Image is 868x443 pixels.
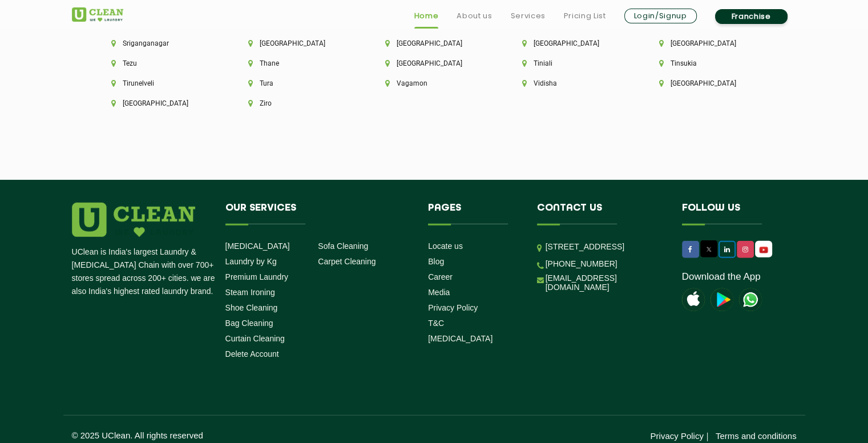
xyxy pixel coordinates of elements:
[715,9,788,24] a: Franchise
[546,259,617,268] a: [PHONE_NUMBER]
[510,9,545,23] a: Services
[739,288,762,311] img: UClean Laundry and Dry Cleaning
[72,245,217,298] p: UClean is India's largest Laundry & [MEDICAL_DATA] Chain with over 700+ stores spread across 200+...
[225,241,290,251] a: [MEDICAL_DATA]
[716,431,797,441] a: Terms and conditions
[428,203,520,224] h4: Pages
[428,334,492,343] a: [MEDICAL_DATA]
[650,431,703,441] a: Privacy Policy
[225,257,277,266] a: Laundry by Kg
[111,99,209,107] li: [GEOGRAPHIC_DATA]
[564,9,606,23] a: Pricing List
[111,79,209,87] li: Tirunelveli
[225,319,273,328] a: Bag Cleaning
[248,79,346,87] li: Tura
[546,240,665,253] p: [STREET_ADDRESS]
[624,9,697,23] a: Login/Signup
[546,273,665,292] a: [EMAIL_ADDRESS][DOMAIN_NAME]
[72,430,434,440] p: © 2025 UClean. All rights reserved
[710,288,733,311] img: playstoreicon.png
[537,203,665,224] h4: Contact us
[248,99,346,107] li: Ziro
[428,272,453,281] a: Career
[756,244,771,256] img: UClean Laundry and Dry Cleaning
[428,303,478,312] a: Privacy Policy
[682,271,761,283] a: Download the App
[659,79,757,87] li: [GEOGRAPHIC_DATA]
[318,241,368,251] a: Sofa Cleaning
[248,59,346,67] li: Thane
[72,203,195,237] img: logo.png
[659,39,757,47] li: [GEOGRAPHIC_DATA]
[111,39,209,47] li: Sriganganagar
[225,334,285,343] a: Curtain Cleaning
[659,59,757,67] li: Tinsukia
[428,257,444,266] a: Blog
[682,288,705,311] img: apple-icon.png
[522,79,620,87] li: Vidisha
[682,203,782,224] h4: Follow us
[414,9,439,23] a: Home
[522,39,620,47] li: [GEOGRAPHIC_DATA]
[225,203,411,224] h4: Our Services
[385,39,483,47] li: [GEOGRAPHIC_DATA]
[428,288,450,297] a: Media
[225,349,279,359] a: Delete Account
[111,59,209,67] li: Tezu
[72,7,123,22] img: UClean Laundry and Dry Cleaning
[428,319,444,328] a: T&C
[428,241,463,251] a: Locate us
[248,39,346,47] li: [GEOGRAPHIC_DATA]
[225,272,289,281] a: Premium Laundry
[385,59,483,67] li: [GEOGRAPHIC_DATA]
[385,79,483,87] li: Vagamon
[522,59,620,67] li: Tiniali
[225,303,278,312] a: Shoe Cleaning
[225,288,275,297] a: Steam Ironing
[457,9,492,23] a: About us
[318,257,376,266] a: Carpet Cleaning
